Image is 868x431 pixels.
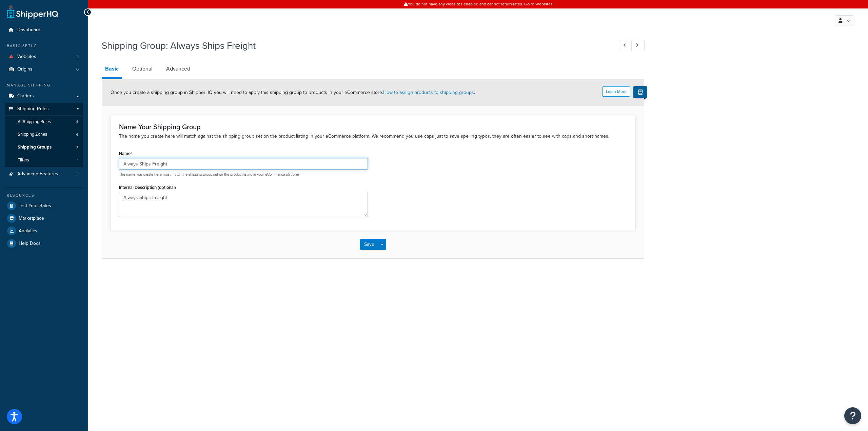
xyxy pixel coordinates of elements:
a: How to assign products to shipping groups [383,89,474,96]
span: Marketplace [19,216,44,221]
button: Learn More [602,86,630,97]
button: Save [360,239,378,250]
h1: Shipping Group: Always Ships Freight [102,39,606,52]
a: Carriers [5,90,83,102]
span: 4 [76,132,78,137]
a: Shipping Rules [5,103,83,115]
span: 6 [76,66,79,72]
span: 7 [76,144,78,150]
span: Origins [17,66,33,72]
span: All Shipping Rules [18,119,51,125]
a: Go to Websites [524,1,553,7]
a: Basic [102,61,122,79]
span: 1 [77,157,78,163]
button: Open Resource Center [844,407,861,424]
span: Advanced Features [17,171,58,177]
span: Shipping Zones [18,132,47,137]
span: Dashboard [17,27,40,33]
a: Previous Record [619,40,632,51]
div: Manage Shipping [5,82,83,88]
span: Help Docs [19,241,41,247]
span: Once you create a shipping group in ShipperHQ you will need to apply this shipping group to produ... [111,89,475,96]
li: Shipping Groups [5,141,83,154]
a: Optional [129,61,156,77]
span: 1 [77,54,79,60]
li: Filters [5,154,83,166]
p: The name you create here must match the shipping group set on the product listing in your eCommer... [119,172,368,177]
a: Origins6 [5,63,83,76]
li: Shipping Zones [5,128,83,141]
textarea: Always Ships Freight [119,192,368,217]
a: Shipping Zones4 [5,128,83,141]
span: 3 [76,171,79,177]
li: Advanced Features [5,168,83,180]
span: Analytics [19,228,37,234]
label: Name [119,151,132,156]
a: Help Docs [5,237,83,250]
a: Test Your Rates [5,200,83,212]
a: AllShipping Rules4 [5,116,83,128]
span: Websites [17,54,36,60]
a: Dashboard [5,24,83,36]
span: Shipping Groups [18,144,52,150]
a: Advanced Features3 [5,168,83,180]
a: Shipping Groups7 [5,141,83,154]
a: Marketplace [5,212,83,224]
span: Shipping Rules [17,106,49,112]
a: Websites1 [5,51,83,63]
li: Origins [5,63,83,76]
button: Show Help Docs [633,86,647,98]
h3: Name Your Shipping Group [119,123,627,131]
li: Shipping Rules [5,103,83,167]
a: Next Record [631,40,645,51]
div: Basic Setup [5,43,83,49]
label: Internal Description (optional) [119,185,176,190]
div: Resources [5,193,83,198]
a: Advanced [163,61,194,77]
span: Filters [18,157,29,163]
span: 4 [76,119,78,125]
span: Test Your Rates [19,203,51,209]
a: Analytics [5,225,83,237]
a: Filters1 [5,154,83,166]
span: Carriers [17,93,34,99]
p: The name you create here will match against the shipping group set on the product listing in your... [119,133,627,140]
